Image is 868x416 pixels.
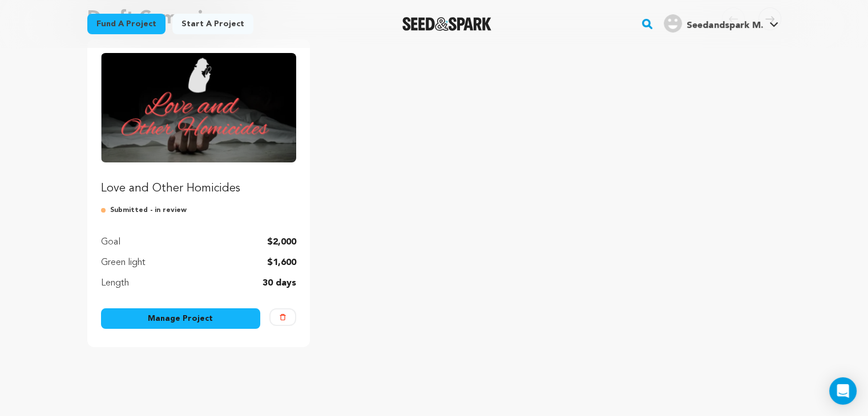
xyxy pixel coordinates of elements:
a: Fund Love and Other Homicides [101,53,297,197]
a: Manage Project [101,308,261,329]
img: Seed&Spark Logo Dark Mode [402,17,492,31]
a: Fund a project [87,14,165,34]
p: $1,600 [267,256,296,270]
p: Submitted - in review [101,206,297,215]
img: trash-empty.svg [280,314,286,320]
span: Seedandspark M.'s Profile [661,12,781,36]
a: Seed&Spark Homepage [402,17,492,31]
div: Seedandspark M.'s Profile [664,14,762,32]
img: submitted-for-review.svg [101,206,110,215]
p: Love and Other Homicides [101,181,297,197]
div: Open Intercom Messenger [829,377,857,405]
img: user.png [664,14,682,32]
p: Goal [101,235,120,249]
span: Seedandspark M. [687,21,762,30]
p: Green light [101,256,146,270]
p: 30 days [263,276,296,290]
a: Start a project [172,14,253,34]
p: Length [101,276,129,290]
a: Seedandspark M.'s Profile [661,12,781,32]
p: $2,000 [267,235,296,249]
